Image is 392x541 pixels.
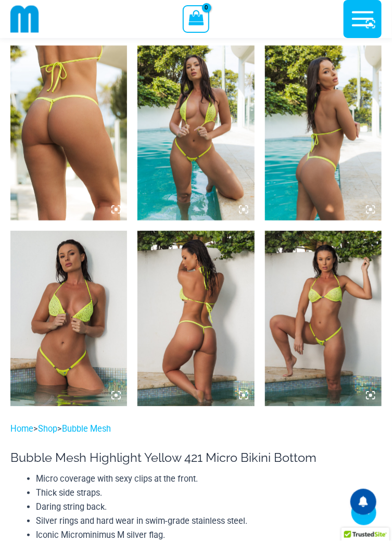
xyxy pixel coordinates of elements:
[62,424,111,434] a: Bubble Mesh
[36,472,382,486] li: Micro coverage with sexy clips at the front.
[10,450,382,465] h1: Bubble Mesh Highlight Yellow 421 Micro Bikini Bottom
[183,5,209,32] a: View Shopping Cart, empty
[36,486,382,500] li: Thick side straps.
[137,231,254,406] img: Bubble Mesh Highlight Yellow 323 Underwire Top 421 Micro
[10,231,127,406] img: Bubble Mesh Highlight Yellow 323 Underwire Top 421 Micro
[265,45,382,220] img: Bubble Mesh Highlight Yellow 309 Tri Top 421 Micro
[10,424,33,434] a: Home
[36,500,382,514] li: Daring string back.
[36,514,382,528] li: Silver rings and hard wear in swim-grade stainless steel.
[10,5,39,33] img: cropped mm emblem
[137,45,254,220] img: Bubble Mesh Highlight Yellow 309 Tri Top 421 Micro
[38,424,57,434] a: Shop
[10,422,382,436] p: > >
[265,231,382,406] img: Bubble Mesh Highlight Yellow 323 Underwire Top 421 Micro
[10,45,127,220] img: Bubble Mesh Highlight Yellow 421 Micro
